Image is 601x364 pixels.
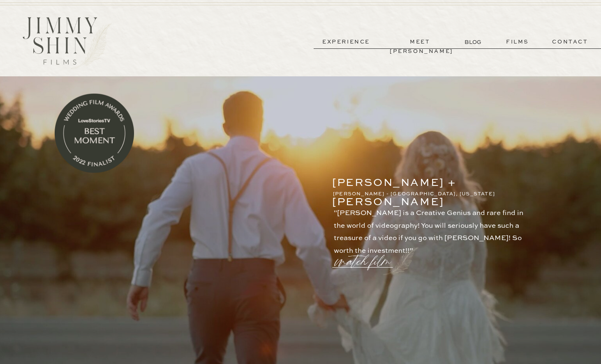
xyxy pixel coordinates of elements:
a: experience [316,37,377,47]
a: films [497,37,538,47]
a: meet [PERSON_NAME] [390,37,451,47]
a: contact [541,37,600,47]
a: watch film [336,241,395,272]
p: [PERSON_NAME] + [PERSON_NAME] [332,174,504,185]
p: [PERSON_NAME] - [GEOGRAPHIC_DATA], [US_STATE] [333,190,505,197]
p: "[PERSON_NAME] is a Creative Genius and rare find in the world of videography! You will seriously... [334,207,532,247]
a: BLOG [465,38,483,46]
